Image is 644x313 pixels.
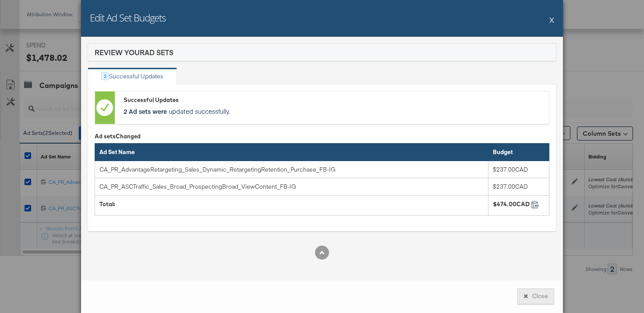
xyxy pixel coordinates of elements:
[99,165,450,174] div: CA_PR_AdvantageRetargeting_Sales_Dynamic_RetargetingRetention_Purchase_FB-IG
[124,107,545,116] p: updated successfully.
[124,96,545,104] div: Successful Updates
[95,144,488,161] th: Ad Set Name
[95,47,173,57] div: Review Your Ad Sets
[99,183,450,191] div: CA_PR_ASCTraffic_Sales_Broad_ProspectingBroad_ViewContent_FB-IG
[488,161,549,178] td: $237.00CAD
[95,132,549,141] div: Ad sets Changed
[517,288,554,304] button: Close
[549,11,554,28] button: X
[488,144,549,161] th: Budget
[488,178,549,196] td: $237.00CAD
[90,11,166,24] h2: Edit Ad Set Budgets
[101,72,109,80] div: 2
[493,200,530,208] div: $474.00CAD
[109,72,163,81] div: Successful Updates
[99,200,484,208] div: Total:
[124,107,167,116] strong: 2 Ad sets were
